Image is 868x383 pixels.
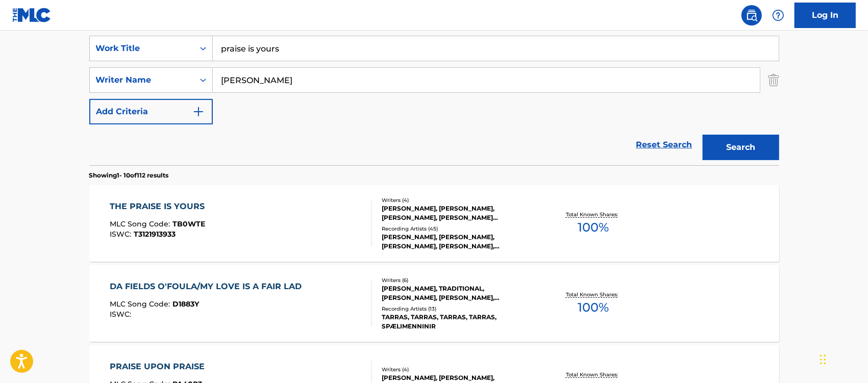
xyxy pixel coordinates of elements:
span: MLC Song Code : [110,219,172,228]
span: D1883Y [172,299,199,309]
div: TARRAS, TARRAS, TARRAS, TARRAS, SPÆLIMENNINIR [382,313,536,331]
div: Drag [820,344,826,375]
p: Total Known Shares: [566,371,621,378]
iframe: Chat Widget [817,334,868,383]
div: DA FIELDS O'FOULA/MY LOVE IS A FAIR LAD [110,280,307,293]
div: Work Title [96,42,188,55]
div: Help [768,5,788,25]
span: 100 % [578,218,609,237]
span: ISWC : [110,229,134,239]
p: Showing 1 - 10 of 112 results [89,171,169,180]
a: Log In [795,3,856,28]
button: Search [703,135,779,160]
a: Public Search [741,5,762,25]
div: [PERSON_NAME], [PERSON_NAME], [PERSON_NAME], [PERSON_NAME], [PERSON_NAME] [382,233,536,251]
form: Search Form [89,36,779,165]
p: Total Known Shares: [566,211,621,218]
img: MLC Logo [12,8,52,22]
div: Recording Artists ( 45 ) [382,225,536,233]
div: Writers ( 4 ) [382,366,536,373]
span: T3121913933 [134,229,176,239]
div: THE PRAISE IS YOURS [110,200,210,213]
div: Writers ( 6 ) [382,276,536,284]
img: 9d2ae6d4665cec9f34b9.svg [192,106,205,118]
img: Delete Criterion [768,67,779,93]
a: Reset Search [631,134,698,156]
div: [PERSON_NAME], [PERSON_NAME], [PERSON_NAME], [PERSON_NAME] [PERSON_NAME] [382,204,536,222]
div: Writers ( 4 ) [382,196,536,204]
span: TB0WTE [172,219,205,228]
img: search [746,9,758,21]
p: Total Known Shares: [566,291,621,298]
img: help [772,9,784,21]
button: Add Criteria [89,99,213,124]
div: [PERSON_NAME], TRADITIONAL, [PERSON_NAME], [PERSON_NAME], [PERSON_NAME], [PERSON_NAME] [382,284,536,302]
div: Writer Name [96,74,188,86]
span: ISWC : [110,310,134,319]
span: 100 % [578,298,609,317]
a: DA FIELDS O'FOULA/MY LOVE IS A FAIR LADMLC Song Code:D1883YISWC:Writers (6)[PERSON_NAME], TRADITI... [89,265,779,342]
div: PRAISE UPON PRAISE [110,361,210,373]
a: THE PRAISE IS YOURSMLC Song Code:TB0WTEISWC:T3121913933Writers (4)[PERSON_NAME], [PERSON_NAME], [... [89,185,779,262]
div: Recording Artists ( 13 ) [382,305,536,313]
span: MLC Song Code : [110,299,172,309]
